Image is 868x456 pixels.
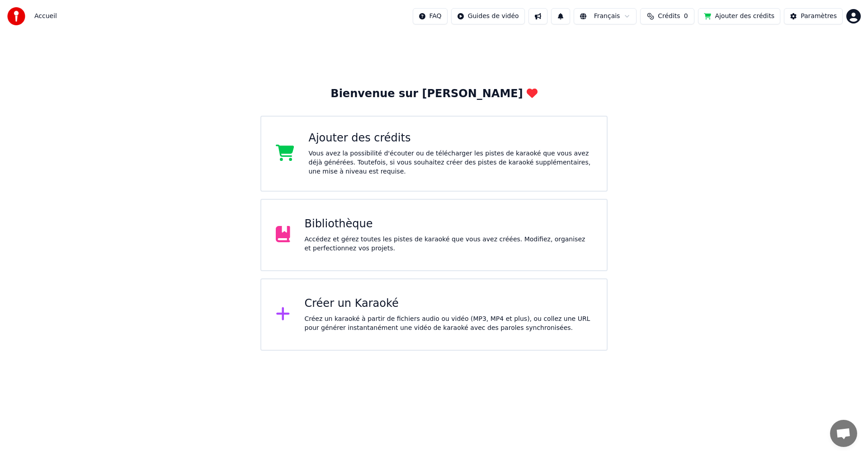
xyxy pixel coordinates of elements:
[7,7,25,25] img: youka
[413,8,448,24] button: FAQ
[698,8,780,24] button: Ajouter des crédits
[309,131,593,146] div: Ajouter des crédits
[640,8,694,24] button: Crédits0
[684,12,688,21] span: 0
[309,149,593,176] div: Vous avez la possibilité d'écouter ou de télécharger les pistes de karaoké que vous avez déjà gén...
[305,217,593,231] div: Bibliothèque
[830,420,857,447] div: Ouvrir le chat
[305,235,593,253] div: Accédez et gérez toutes les pistes de karaoké que vous avez créées. Modifiez, organisez et perfec...
[784,8,843,24] button: Paramètres
[34,12,57,21] span: Accueil
[34,12,57,21] nav: breadcrumb
[330,87,537,101] div: Bienvenue sur [PERSON_NAME]
[451,8,525,24] button: Guides de vidéo
[305,296,593,311] div: Créer un Karaoké
[801,12,837,21] div: Paramètres
[658,12,680,21] span: Crédits
[305,315,593,333] div: Créez un karaoké à partir de fichiers audio ou vidéo (MP3, MP4 et plus), ou collez une URL pour g...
